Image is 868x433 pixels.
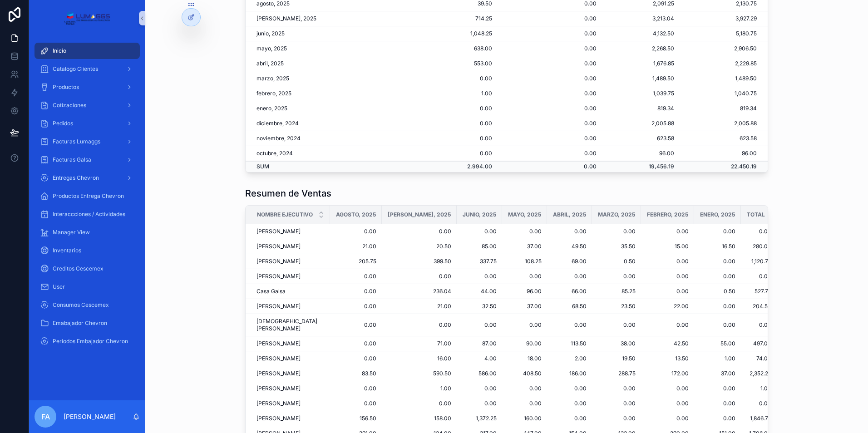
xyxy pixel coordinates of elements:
td: 90.00 [502,336,547,351]
td: [PERSON_NAME] [246,269,330,284]
td: 623.58 [602,131,680,146]
td: 37.00 [502,299,547,314]
td: 0.00 [330,396,382,411]
td: 158.00 [382,411,457,426]
td: 2,994.00 [408,161,497,172]
a: Facturas Galsa [35,152,140,168]
td: 160.00 [502,411,547,426]
td: 13.50 [641,351,694,366]
td: SUM [246,161,408,172]
div: scrollable content [29,36,145,361]
td: [PERSON_NAME] [246,239,330,254]
td: 49.50 [547,239,592,254]
td: 156.50 [330,411,382,426]
td: [PERSON_NAME] [246,351,330,366]
td: 0.00 [408,116,497,131]
td: 0.00 [547,411,592,426]
td: 0.00 [592,411,641,426]
td: 19,456.19 [602,161,680,172]
td: [PERSON_NAME] [246,336,330,351]
td: 0.00 [330,224,382,239]
td: 0.00 [330,299,382,314]
td: 0.00 [457,314,502,336]
td: 19.50 [592,351,641,366]
td: 71.00 [382,336,457,351]
td: 2,906.50 [680,41,768,56]
td: 18.00 [502,351,547,366]
span: Cotizaciones [53,102,86,109]
td: 55.00 [694,336,741,351]
td: 0.00 [547,314,592,336]
td: 1.00 [694,351,741,366]
td: 66.00 [547,284,592,299]
span: Periodos Embajador Chevron [53,338,128,345]
td: mayo, 2025 [246,41,408,56]
td: 497.00 [741,336,782,351]
a: Creditos Cescemex [35,261,140,277]
td: abril, 2025 [246,56,408,71]
td: 0.00 [694,396,741,411]
a: Inicio [35,43,140,59]
td: 0.50 [694,284,741,299]
td: 288.75 [592,366,641,381]
td: [PERSON_NAME] [246,396,330,411]
td: 85.00 [457,239,502,254]
td: 0.00 [694,299,741,314]
td: 1,120.75 [741,254,782,269]
td: 0.00 [641,396,694,411]
td: 0.00 [457,224,502,239]
td: 42.50 [641,336,694,351]
td: 205.75 [330,254,382,269]
td: 280.00 [741,239,782,254]
td: 0.00 [547,396,592,411]
td: Casa Galsa [246,284,330,299]
td: 408.50 [502,366,547,381]
span: Entregas Chevron [53,174,99,182]
td: 0.00 [498,71,602,86]
td: 15.00 [641,239,694,254]
td: 590.50 [382,366,457,381]
td: octubre, 2024 [246,146,408,161]
td: 0.00 [694,314,741,336]
td: 44.00 [457,284,502,299]
td: 22,450.19 [680,161,768,172]
td: 1,846.75 [741,411,782,426]
td: 819.34 [680,101,768,116]
td: [PERSON_NAME] [246,254,330,269]
a: Emabajador Chevron [35,315,140,331]
td: 0.00 [592,381,641,396]
td: 0.00 [741,269,782,284]
td: 38.00 [592,336,641,351]
p: [PERSON_NAME] [64,412,116,421]
td: [PERSON_NAME], 2025 [246,11,408,26]
span: Catalogo Clientes [53,65,98,73]
td: 1,489.50 [602,71,680,86]
td: 0.00 [457,381,502,396]
span: Emabajador Chevron [53,320,107,327]
td: 0.00 [694,269,741,284]
td: 37.00 [694,366,741,381]
td: 0.00 [408,146,497,161]
td: 3,927.29 [680,11,768,26]
td: 96.00 [502,284,547,299]
td: 0.00 [694,381,741,396]
td: [DEMOGRAPHIC_DATA][PERSON_NAME] [246,314,330,336]
td: 714.25 [408,11,497,26]
td: 0.00 [457,396,502,411]
span: Inventarios [53,247,81,254]
td: 0.00 [592,224,641,239]
td: 0.00 [741,224,782,239]
td: 32.50 [457,299,502,314]
a: Inventarios [35,242,140,259]
a: Manager View [35,224,140,241]
td: 0.00 [498,11,602,26]
span: Productos Entrega Chevron [53,192,124,200]
td: 553.00 [408,56,497,71]
td: 0.00 [330,314,382,336]
td: 0.00 [382,269,457,284]
td: 0.00 [641,411,694,426]
td: 0.00 [498,161,602,172]
td: 204.50 [741,299,782,314]
td: 35.50 [592,239,641,254]
a: Periodos Embajador Chevron [35,333,140,349]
